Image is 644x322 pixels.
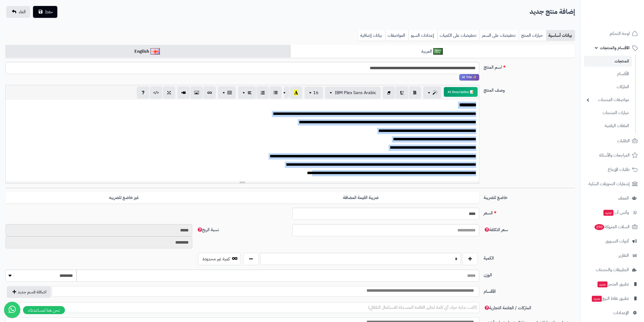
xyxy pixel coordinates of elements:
[150,48,160,55] img: English
[584,68,632,80] a: الأقسام
[481,286,577,295] label: الأقسام
[608,166,630,173] span: طلبات الإرجاع
[603,209,629,216] span: وآتس آب
[584,235,641,248] a: أدوات التسويق
[335,89,376,96] span: IBM Plex Sans Arabic
[481,62,577,71] label: اسم المنتج
[519,30,546,41] a: خيارات المنتج
[594,223,630,231] span: السلات المتروكة
[481,270,577,278] label: الوزن
[584,306,641,319] a: الإعدادات
[481,192,577,201] label: خاضع للضريبة
[584,206,641,219] a: وآتس آبجديد
[584,94,632,106] a: مواصفات المنتجات
[408,30,437,41] a: إعدادات السيو
[589,180,630,188] span: إشعارات التحويلات البنكية
[358,30,385,41] a: بيانات إضافية
[313,89,319,96] span: 16
[584,177,641,190] a: إشعارات التحويلات البنكية
[584,107,632,119] a: خيارات المنتجات
[444,87,478,97] button: 📝 AI Description
[481,85,577,94] label: وصف المنتج
[584,192,641,205] a: العملاء
[7,286,51,298] button: اضافة قسم جديد
[592,296,602,302] span: جديد
[290,45,575,58] a: العربية
[484,227,508,233] span: سعر التكلفة
[45,9,53,15] span: حفظ
[459,74,479,81] span: انقر لاستخدام رفيقك الذكي
[584,27,641,40] a: لوحة التحكم
[433,48,443,55] img: العربية
[584,263,641,276] a: التطبيقات والخدمات
[618,194,629,202] span: العملاء
[584,120,632,132] a: الملفات الرقمية
[597,281,607,287] span: جديد
[481,253,577,261] label: الكمية
[584,149,641,162] a: المراجعات والأسئلة
[617,137,630,145] span: الطلبات
[584,220,641,233] a: السلات المتروكة290
[584,134,641,147] a: الطلبات
[385,30,408,41] a: المواصفات
[530,6,575,17] h2: إضافة منتج جديد
[599,151,630,159] span: المراجعات والأسئلة
[484,305,531,311] span: الماركات / العلامة التجارية
[607,11,639,23] img: logo-2.png
[584,81,632,93] a: الماركات
[610,30,630,37] span: لوحة التحكم
[19,9,26,15] span: الغاء
[605,237,629,245] span: أدوات التسويق
[33,6,57,18] button: حفظ
[584,278,641,291] a: تطبيق المتجرجديد
[584,56,632,67] a: المنتجات
[597,280,629,288] span: تطبيق المتجر
[5,45,290,58] a: English
[437,30,480,41] a: تخفيضات على الكميات
[600,44,630,52] span: الأقسام والمنتجات
[584,249,641,262] a: التقارير
[6,6,30,18] a: الغاء
[368,304,477,311] span: (اكتب بداية حرف أي كلمة لتظهر القائمة المنسدلة للاستكمال التلقائي)
[591,295,629,302] span: تطبيق نقاط البيع
[613,309,629,317] span: الإعدادات
[325,87,381,99] button: IBM Plex Sans Arabic
[197,227,219,233] span: نسبة الربح
[584,292,641,305] a: تطبيق نقاط البيعجديد
[546,30,575,41] a: بيانات أساسية
[584,163,641,176] a: طلبات الإرجاع
[5,192,242,203] label: غير خاضع للضريبه
[619,252,629,259] span: التقارير
[481,208,577,216] label: السعر
[305,87,323,99] button: 16
[480,30,519,41] a: تخفيضات على السعر
[596,266,629,274] span: التطبيقات والخدمات
[594,224,604,230] span: 290
[242,192,479,203] label: ضريبة القيمة المضافة
[603,210,613,216] span: جديد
